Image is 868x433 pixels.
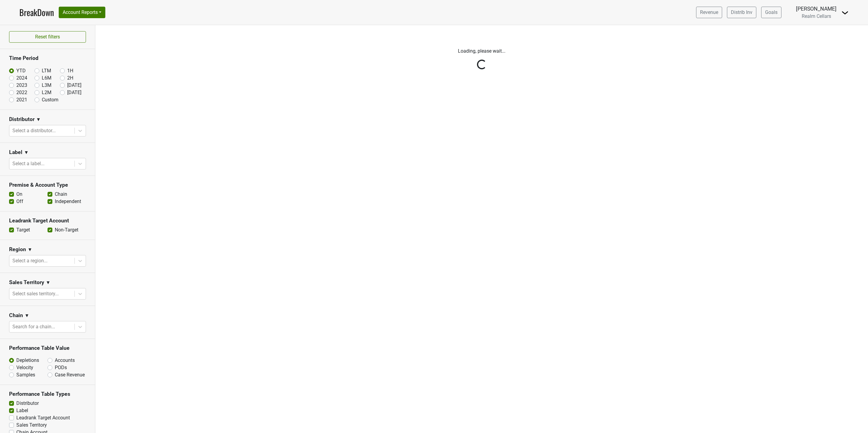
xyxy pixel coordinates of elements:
div: [PERSON_NAME] [796,5,837,13]
a: Revenue [696,7,722,18]
img: Dropdown Menu [841,9,849,16]
a: Goals [761,7,781,18]
p: Loading, please wait... [314,48,650,55]
a: Distrib Inv [727,7,756,18]
span: Realm Cellars [802,13,831,19]
a: BreakDown [19,6,54,19]
button: Account Reports [59,7,105,18]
